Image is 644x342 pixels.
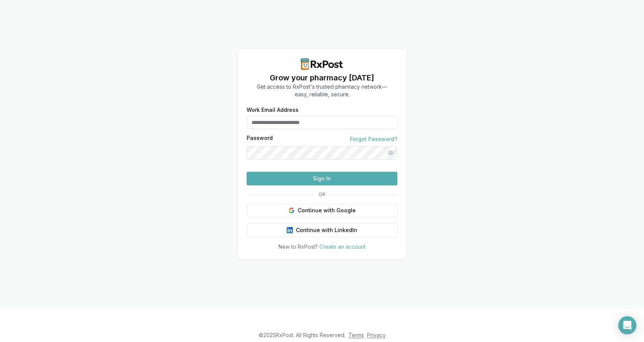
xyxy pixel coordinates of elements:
[316,191,328,198] span: OR
[289,207,295,213] img: Google
[618,316,636,334] div: Open Intercom Messenger
[298,58,346,70] img: RxPost Logo
[247,223,397,237] button: Continue with LinkedIn
[247,135,273,143] label: Password
[247,107,397,113] label: Work Email Address
[319,243,366,250] a: Create an account
[257,83,387,98] p: Get access to RxPost's trusted pharmacy network— easy, reliable, secure.
[384,146,397,160] button: Show password
[247,204,397,217] button: Continue with Google
[247,172,397,185] button: Sign In
[287,227,293,233] img: LinkedIn
[278,243,318,250] span: New to RxPost?
[257,72,387,83] h1: Grow your pharmacy [DATE]
[349,332,364,338] a: Terms
[367,332,386,338] a: Privacy
[350,135,397,143] a: Forgot Password?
